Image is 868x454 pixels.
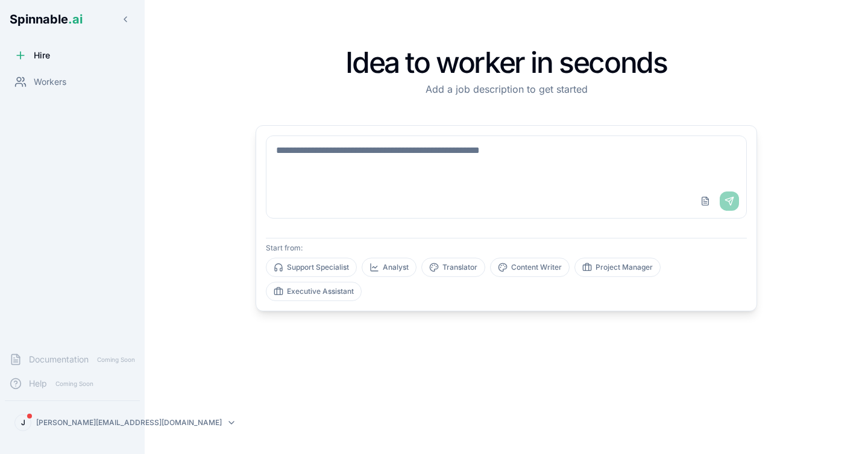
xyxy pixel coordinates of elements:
[52,378,97,390] span: Coming Soon
[362,258,417,277] button: Analyst
[21,418,25,428] span: J
[29,378,47,390] span: Help
[421,258,485,277] button: Translator
[266,243,747,253] p: Start from:
[256,48,757,77] h1: Idea to worker in seconds
[36,418,222,428] p: [PERSON_NAME][EMAIL_ADDRESS][DOMAIN_NAME]
[490,258,570,277] button: Content Writer
[29,353,89,365] span: Documentation
[574,258,661,277] button: Project Manager
[10,12,83,26] span: Spinnable
[34,76,66,88] span: Workers
[10,411,135,435] button: J[PERSON_NAME][EMAIL_ADDRESS][DOMAIN_NAME]
[93,354,139,365] span: Coming Soon
[266,258,357,277] button: Support Specialist
[68,12,83,26] span: .ai
[256,82,757,96] p: Add a job description to get started
[266,282,362,301] button: Executive Assistant
[34,49,50,61] span: Hire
